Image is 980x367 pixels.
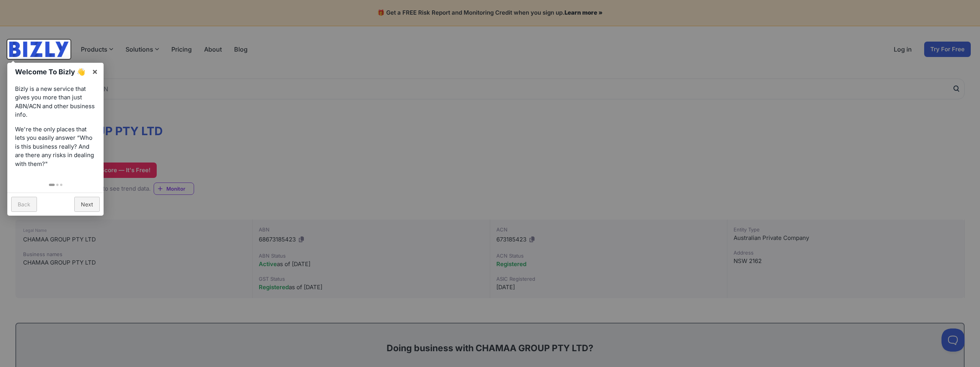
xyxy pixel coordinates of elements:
p: We're the only places that lets you easily answer “Who is this business really? And are there any... [15,125,96,169]
p: Bizly is a new service that gives you more than just ABN/ACN and other business info. [15,85,96,119]
h1: Welcome To Bizly 👋 [15,67,88,77]
a: Next [74,197,100,212]
a: × [86,63,104,80]
a: Back [11,197,37,212]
